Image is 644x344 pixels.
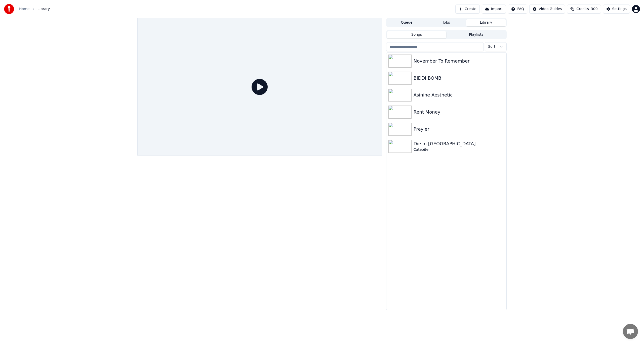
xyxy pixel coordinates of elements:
[508,5,527,14] button: FAQ
[612,7,627,12] div: Settings
[19,7,29,12] a: Home
[466,19,506,26] button: Library
[482,5,506,14] button: Import
[414,75,504,82] div: BIDDI BOMB
[4,4,14,14] img: youka
[591,7,598,12] span: 300
[414,140,504,147] div: Die in [GEOGRAPHIC_DATA]
[603,5,630,14] button: Settings
[387,19,427,26] button: Queue
[488,44,495,49] span: Sort
[576,7,589,12] span: Credits
[427,19,466,26] button: Jobs
[567,5,601,14] button: Credits300
[414,147,504,152] div: Catebite
[529,5,565,14] button: Video Guides
[414,126,504,133] div: Prey'er
[387,31,447,38] button: Songs
[414,91,504,99] div: Asinine Aesthetic
[623,324,638,339] div: Open chat
[414,109,504,116] div: Rent Money
[37,7,50,12] span: Library
[414,58,504,65] div: November To Remember
[19,7,50,12] nav: breadcrumb
[455,5,480,14] button: Create
[446,31,506,38] button: Playlists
